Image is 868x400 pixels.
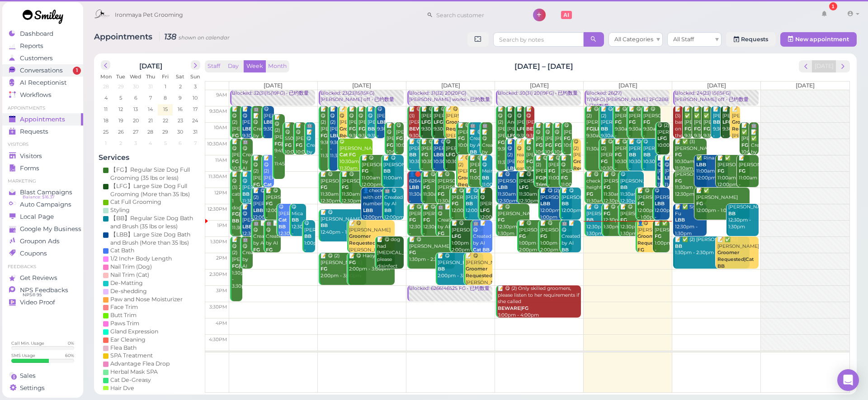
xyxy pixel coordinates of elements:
[586,90,670,110] div: Blocked: 26(27) 17(16FG)·[PERSON_NAME] 2FG2BB • 已约数量
[493,32,584,47] input: Search by notes
[728,204,759,231] div: [PERSON_NAME] 12:30pm - 1:30pm
[675,139,707,172] div: 📝 ✅ (3) [PERSON_NAME] 10:30am - 11:30am
[340,152,356,158] b: Cat FG
[263,155,274,215] div: 📝 😋 (2) [PERSON_NAME] 11:00am - 12:00pm
[673,36,694,43] span: All Staff
[20,116,65,123] span: Appointments
[320,106,329,159] div: 📝 😋 (2) [PERSON_NAME] 9:30am - 11:30am
[242,191,250,197] b: BB
[438,191,444,197] b: FG
[421,152,428,158] b: FG
[451,220,483,253] div: 📝 😋 [PERSON_NAME] 1:00pm - 2:00pm
[615,152,622,158] b: FG
[526,159,533,164] b: FG
[20,213,54,221] span: Local Page
[330,133,349,139] b: LBB|BB
[497,171,529,204] div: 📝 😋 [PERSON_NAME] 11:30am - 12:30pm
[717,155,749,188] div: 📝 ✅ [PERSON_NAME] 11:00am - 12:00pm
[377,106,385,146] div: 😋 [PERSON_NAME] 9:30am - 10:30am
[540,188,572,221] div: 📝 😋 (2) [PERSON_NAME] 12:00pm - 1:00pm
[339,106,348,166] div: 📝 😋 [PERSON_NAME] [PERSON_NAME] 9:30am - 10:30am
[191,60,200,70] button: next
[675,204,707,237] div: 📝 ✅ Siyao Fu 12:30pm - 1:30pm
[526,106,534,153] div: 📝 😋 [PERSON_NAME] 9:30am - 10:30am
[614,139,632,178] div: 📝 😋 [PERSON_NAME] 10:30am - 11:30am
[384,188,404,234] div: 🤖 😋 Created by AI 12:00pm - 1:00pm
[2,52,83,64] a: Customers
[265,220,280,274] div: 🤖 📝 😋 Created by AI 1:00pm - 2:00pm
[2,150,83,162] a: Visitors
[564,135,571,141] b: FG
[20,67,63,74] span: Conversations
[383,168,391,174] b: BB
[540,220,572,253] div: 📝 😋 [PERSON_NAME] 1:00pm - 2:00pm
[481,122,492,189] div: 🤖 📝 😋 Created by AI 10:00am - 11:00am
[536,175,553,194] b: FG|Nail Trim (Dog)
[795,36,849,43] span: New appointment
[2,162,83,174] a: Forms
[696,188,749,214] div: 📝 ✅ [PERSON_NAME] 12:00pm - 1:00pm
[321,184,327,190] b: FG
[614,106,632,146] div: 📝 😋 [PERSON_NAME] 9:30am - 10:30am
[693,106,702,153] div: 📝 ✅ [PERSON_NAME] 9:30am - 10:30am
[409,90,492,103] div: Blocked: 31(32) 20(20FG)[PERSON_NAME] works • 已约数量
[664,155,670,202] div: 📝 😋 [PERSON_NAME] 11:00am - 12:00pm
[367,106,376,153] div: 📝 😋 [PERSON_NAME] 9:30am - 10:30am
[2,186,83,198] a: Blast Campaigns Balance: $16.37
[358,106,367,153] div: 📝 😋 [PERSON_NAME] 9:30am - 10:30am
[434,119,443,125] b: LFG
[458,155,472,215] div: 📝 😋 (2) [PERSON_NAME] [PERSON_NAME] 11:00am - 12:00pm
[684,126,691,132] b: FG
[396,122,404,162] div: 😋 [PERSON_NAME] 10:00am - 11:00am
[675,217,685,223] b: LBB
[2,235,83,247] a: Groupon Ads
[458,122,472,162] div: 📝 😋 [PERSON_NAME] 10:00am - 11:00am
[466,201,473,207] b: BB
[741,142,748,148] b: FG
[516,139,525,218] div: 📝 😋 read notes, ears short [PERSON_NAME] 10:30am - 11:30am
[637,188,660,221] div: 📝 😋 [PERSON_NAME] 12:00pm - 1:00pm
[726,32,776,47] a: Requests
[519,184,528,190] b: LFG
[242,171,253,218] div: 📝 😋 [PERSON_NAME] 11:30am - 12:30pm
[222,60,244,72] button: Day
[274,114,285,168] div: 📝 😋 (2) [PERSON_NAME] 9:45am - 11:45am
[205,60,223,72] button: Staff
[620,217,627,223] b: FG
[421,106,435,146] div: 📝 😋 [PERSON_NAME] 9:30am - 10:30am
[231,90,315,97] div: Blocked: 32(31)15(19FG) • 已约数量
[253,220,268,274] div: 🤖 📝 😋 Created by AI 1:00pm - 2:00pm
[458,135,465,141] b: FG
[20,30,53,38] span: Dashboard
[264,182,272,194] b: Cat BB
[446,119,481,132] b: Groomer Requested|FG
[340,126,374,139] b: Groomer Requested|FG
[321,222,328,228] b: BB
[713,119,720,125] b: BB
[694,126,701,132] b: FG
[535,155,550,215] div: 📝 😋 (2) [PERSON_NAME] 11:00am - 12:00pm
[654,220,670,260] div: 📝 ✅ [PERSON_NAME] 1:00pm - 2:00pm
[458,175,493,188] b: Groomer Requested|FG
[265,188,280,227] div: 📝 😋 [PERSON_NAME] 12:00pm - 1:00pm
[586,217,594,223] b: BB
[554,122,563,169] div: 📝 😋 [PERSON_NAME] 10:00am - 11:00am
[446,152,455,158] b: LFG
[497,106,506,166] div: 📝 😋 (2) [PERSON_NAME]. [PERSON_NAME] 9:30am - 11:30am
[232,211,248,224] b: FG|Cat BB
[548,155,563,195] div: 📝 😋 [PERSON_NAME] 11:00am - 12:00pm
[728,211,736,217] b: BB
[253,155,264,208] div: 📝 😋 (2) [PERSON_NAME] 11:00am - 12:00pm
[722,119,732,125] b: LFG
[445,106,459,159] div: 📝 😋 [PERSON_NAME] [PERSON_NAME] 9:30am - 10:30am
[437,204,455,257] div: 🤖 📝 😋 Created by AI 12:30pm - 1:30pm
[342,184,349,190] b: FG
[296,142,302,148] b: FG
[396,135,403,141] b: FG
[604,211,610,217] b: FG
[409,126,440,132] b: BEWARE|BB
[684,106,693,153] div: 📝 ✅ [PERSON_NAME] 9:30am - 10:30am
[2,141,83,148] li: Visitors
[232,159,239,164] b: FG
[507,133,517,139] b: LFG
